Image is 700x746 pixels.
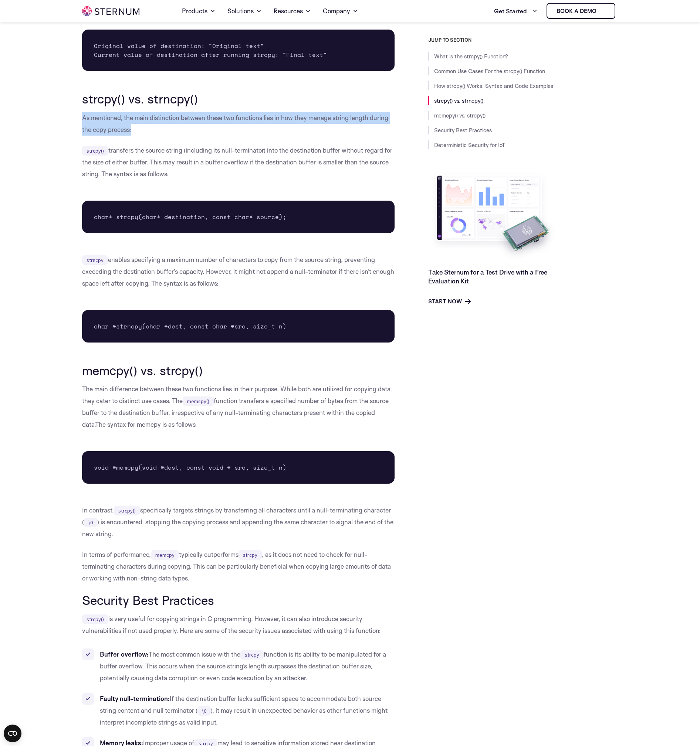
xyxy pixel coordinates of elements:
[434,97,483,104] a: strcpy() vs. strncpy()
[239,550,262,560] code: strcpy
[434,68,545,75] a: Common Use Cases For the strcpy() Function
[434,82,553,89] a: How strcpy() Works: Syntax and Code Examples
[82,144,395,180] p: transfers the source string (including its null-terminator) into the destination buffer without r...
[434,127,492,134] a: Security Best Practices
[82,30,395,71] pre: Original value of destination: "Original text" Current value of destination after running strcpy:...
[82,310,395,343] pre: char *strncpy(char *dest, const char *src, size_t n)
[100,650,149,658] strong: Buffer overflow:
[82,146,108,156] code: strcpy()
[183,397,214,405] a: memcpy()
[428,170,558,262] img: Take Sternum for a Test Drive with a Free Evaluation Kit
[82,363,395,377] h2: memcpy() vs. strcpy()
[182,1,216,21] a: Products
[82,451,395,484] pre: void *memcpy(void *dest, const void * src, size_t n)
[82,549,395,584] p: In terms of performance, typically outperforms , as it does not need to check for null-terminatin...
[274,1,311,21] a: Resources
[4,725,21,742] button: Open CMP widget
[82,613,395,637] p: is very useful for copying strings in C programming. However, it can also introduce security vuln...
[82,112,395,136] p: As mentioned, the main distinction between these two functions lies in how they manage string len...
[84,518,97,527] code: \0
[100,695,170,702] strong: Faulty null-termination:
[494,4,538,18] a: Get Started
[82,693,395,728] li: If the destination buffer lacks sufficient space to accommodate both source string content and nu...
[434,142,505,149] a: Deterministic Security for IoT
[82,648,395,684] li: The most common issue with the function is its ability to be manipulated for a buffer overflow. T...
[82,593,395,607] h2: Security Best Practices
[547,3,615,19] a: Book a demo
[151,550,179,560] code: memcpy
[183,396,214,406] code: memcpy()
[82,383,395,430] p: The main difference between these two functions lies in their purpose. While both are utilized fo...
[599,8,605,14] img: sternum iot
[428,37,618,43] h3: JUMP TO SECTION
[323,1,358,21] a: Company
[82,201,395,233] pre: char* strcpy(char* destination, const char* source);
[82,6,139,16] img: sternum iot
[82,255,108,265] code: strncpy
[82,614,108,624] code: strcpy()
[434,53,508,60] a: What is the strcpy() Function?
[82,504,395,540] p: In contrast, specifically targets strings by transferring all characters until a null-terminating...
[82,92,395,106] h2: strcpy() vs. strncpy()
[227,1,262,21] a: Solutions
[114,506,140,515] code: strcpy()
[82,254,395,289] p: enables specifying a maximum number of characters to copy from the source string, preventing exce...
[428,268,547,285] a: Take Sternum for a Test Drive with a Free Evaluation Kit
[240,650,264,660] code: strcpy
[434,112,486,119] a: memcpy() vs. strcpy()
[428,297,471,306] a: Start Now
